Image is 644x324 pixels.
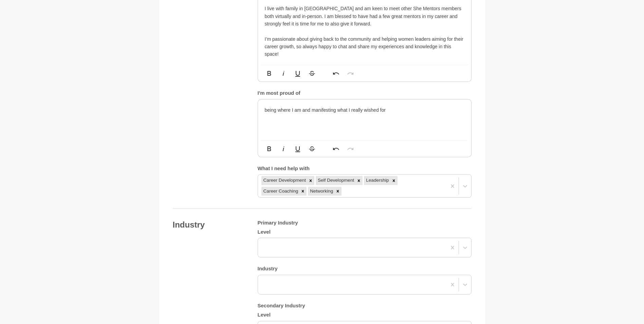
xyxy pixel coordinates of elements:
[316,176,355,185] div: Self Development
[258,220,472,226] h5: Primary Industry
[258,266,472,272] h5: Industry
[258,165,472,172] h5: What I need help with
[173,220,244,230] h4: Industry
[330,67,343,80] button: Undo (Ctrl+Z)
[277,142,290,156] button: Italic (Ctrl+I)
[258,90,472,96] h5: I'm most proud of
[291,142,304,156] button: Underline (Ctrl+U)
[330,142,343,156] button: Undo (Ctrl+Z)
[263,142,276,156] button: Bold (Ctrl+B)
[258,229,472,235] h5: Level
[261,176,307,185] div: Career Development
[308,187,334,196] div: Networking
[306,67,318,80] button: Strikethrough (Ctrl+S)
[258,312,472,318] h5: Level
[258,303,472,309] h5: Secondary Industry
[344,67,357,80] button: Redo (Ctrl+Shift+Z)
[263,67,276,80] button: Bold (Ctrl+B)
[277,67,290,80] button: Italic (Ctrl+I)
[265,35,464,58] p: I’m passionate about giving back to the community and helping women leaders aiming for their care...
[265,5,464,28] p: I live with family in [GEOGRAPHIC_DATA] and am keen to meet other She Mentors members both virtua...
[306,142,318,156] button: Strikethrough (Ctrl+S)
[265,106,464,114] p: being where I am and manifesting what I really wished for
[344,142,357,156] button: Redo (Ctrl+Shift+Z)
[261,187,299,196] div: Career Coaching
[364,176,390,185] div: Leadership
